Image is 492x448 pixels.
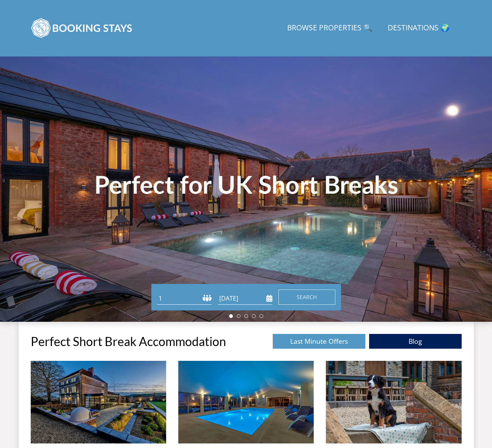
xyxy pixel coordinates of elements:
[31,9,133,47] img: BookingStays
[31,335,226,348] h1: Perfect Short Break Accommodation
[297,293,317,301] span: Search
[273,334,365,349] a: Last Minute Offers
[31,361,166,443] img: 'Large Group Accommodation' - Large Group Accommodation Holiday Ideas
[385,20,453,37] a: Destinations 🌍
[178,361,314,443] img: 'Properties With Indoor Pools' - Large Group Accommodation Holiday Ideas
[284,20,376,37] a: Browse Properties 🔍
[218,292,272,305] input: Arrival Date
[278,290,335,305] button: Search
[369,334,462,349] a: Blog
[326,361,461,443] img: 'Dog Friendly Holiday ' - Large Group Accommodation Holiday Ideas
